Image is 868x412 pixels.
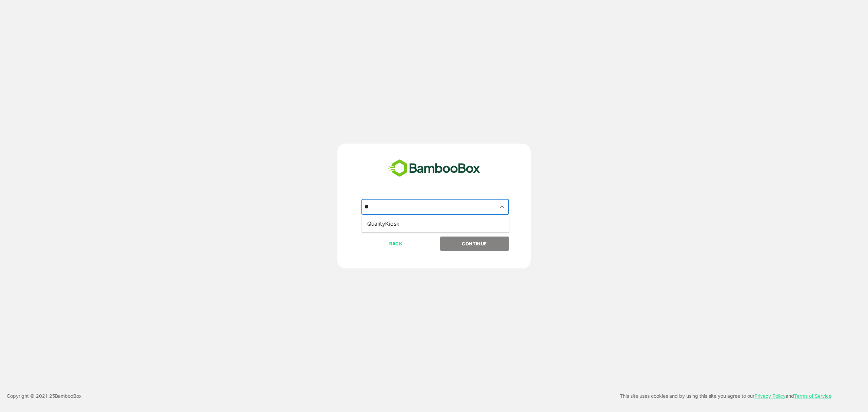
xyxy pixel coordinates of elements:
p: BACK [362,240,430,247]
button: Close [497,202,507,211]
button: CONTINUE [440,237,509,251]
p: This site uses cookies and by using this site you agree to our and [620,392,831,400]
p: Copyright © 2021- 25 BambooBox [7,392,82,400]
button: BACK [361,237,430,251]
img: bamboobox [384,157,484,180]
a: Privacy Policy [754,393,786,399]
a: Terms of Service [794,393,831,399]
li: QualityKiosk [362,218,509,230]
p: CONTINUE [440,240,508,247]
